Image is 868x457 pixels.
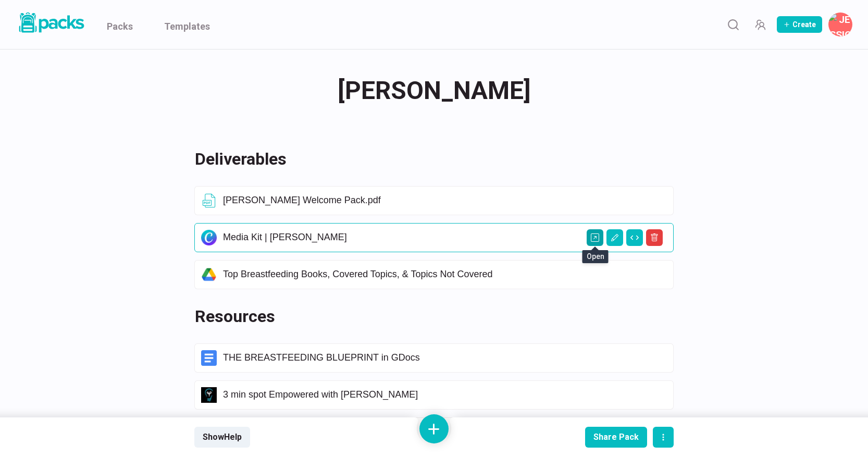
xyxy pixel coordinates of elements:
button: Jessica Noel [828,13,852,36]
p: [PERSON_NAME] Welcome Pack.pdf [223,195,667,206]
p: 3 min spot Empowered with [PERSON_NAME] [223,389,667,401]
div: Share Pack [593,432,639,442]
button: ShowHelp [194,427,250,448]
img: link icon [201,350,217,366]
img: link icon [201,230,217,245]
button: Open external link [587,229,603,246]
button: Change view [626,229,643,246]
a: Packs logo [16,10,86,39]
img: link icon [201,267,217,282]
img: Packs logo [16,10,86,35]
button: Share Pack [585,427,647,448]
button: Search [723,14,743,35]
span: [PERSON_NAME] [338,70,531,111]
button: Create Pack [777,16,822,33]
button: actions [653,427,674,448]
p: Media Kit | [PERSON_NAME] [223,232,667,243]
h2: Deliverables [195,146,661,171]
button: Edit asset [606,229,623,246]
img: link icon [201,387,217,403]
button: Manage Team Invites [750,14,771,35]
button: Delete asset [646,229,663,246]
p: THE BREASTFEEDING BLUEPRINT in GDocs [223,352,667,364]
h2: Resources [195,304,661,329]
p: Top Breastfeeding Books, Covered Topics, & Topics Not Covered [223,269,667,280]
